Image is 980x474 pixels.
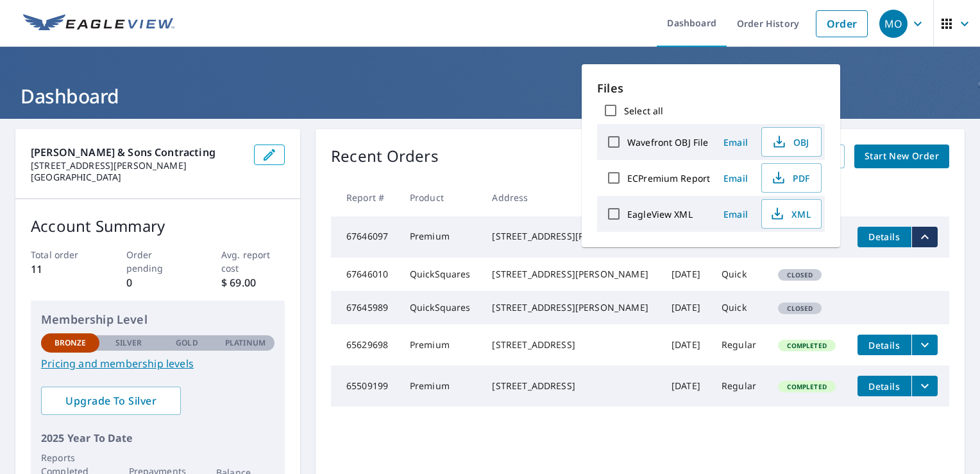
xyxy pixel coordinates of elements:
[225,337,266,349] p: Platinum
[41,311,275,328] p: Membership Level
[31,160,244,171] p: [STREET_ADDRESS][PERSON_NAME]
[779,304,820,313] span: Closed
[715,132,756,152] button: Email
[770,170,811,186] span: PDF
[627,136,708,148] label: Wavefront OBJ File
[857,376,911,396] button: detailsBtn-65509199
[400,179,482,216] th: Product
[779,341,834,350] span: Completed
[715,168,756,188] button: Email
[55,337,87,349] p: Bronze
[31,171,244,183] p: [GEOGRAPHIC_DATA]
[720,172,751,184] span: Email
[911,335,938,355] button: filesDropdownBtn-65629698
[879,10,908,38] div: MO
[779,270,820,279] span: Closed
[857,227,911,247] button: detailsBtn-67646097
[41,356,275,371] a: Pricing and membership levels
[331,216,400,258] td: 67646097
[41,387,181,415] a: Upgrade To Silver
[711,258,768,291] td: Quick
[400,324,482,365] td: Premium
[400,258,482,291] td: QuickSquares
[221,275,285,290] p: $ 69.00
[761,127,822,157] button: OBJ
[51,394,171,408] span: Upgrade To Silver
[865,148,939,164] span: Start New Order
[492,301,650,314] div: [STREET_ADDRESS][PERSON_NAME]
[176,337,198,349] p: Gold
[115,337,142,349] p: Silver
[492,380,650,392] div: [STREET_ADDRESS]
[126,248,190,275] p: Order pending
[627,208,693,220] label: EagleView XML
[492,230,650,243] div: [STREET_ADDRESS][PERSON_NAME]
[400,365,482,407] td: Premium
[126,275,190,290] p: 0
[865,339,904,351] span: Details
[711,365,768,407] td: Regular
[770,134,811,150] span: OBJ
[711,291,768,324] td: Quick
[331,291,400,324] td: 67645989
[661,365,711,407] td: [DATE]
[770,206,811,222] span: XML
[761,199,822,229] button: XML
[911,376,938,396] button: filesDropdownBtn-65509199
[482,179,661,216] th: Address
[331,365,400,407] td: 65509199
[720,136,751,148] span: Email
[597,80,825,97] p: Files
[31,215,285,238] p: Account Summary
[627,172,710,184] label: ECPremium Report
[331,145,439,168] p: Recent Orders
[31,261,94,277] p: 11
[779,382,834,391] span: Completed
[331,258,400,291] td: 67646010
[711,324,768,365] td: Regular
[715,204,756,224] button: Email
[854,145,949,168] a: Start New Order
[624,105,663,117] label: Select all
[31,145,244,160] p: [PERSON_NAME] & Sons Contracting
[857,335,911,355] button: detailsBtn-65629698
[221,248,285,275] p: Avg. report cost
[865,380,904,392] span: Details
[865,231,904,243] span: Details
[31,248,94,261] p: Total order
[15,83,965,109] h1: Dashboard
[23,14,174,33] img: EV Logo
[661,324,711,365] td: [DATE]
[492,338,650,351] div: [STREET_ADDRESS]
[400,216,482,258] td: Premium
[41,430,275,446] p: 2025 Year To Date
[492,268,650,281] div: [STREET_ADDRESS][PERSON_NAME]
[331,324,400,365] td: 65629698
[816,10,868,37] a: Order
[661,258,711,291] td: [DATE]
[661,291,711,324] td: [DATE]
[331,179,400,216] th: Report #
[911,227,938,247] button: filesDropdownBtn-67646097
[720,208,751,220] span: Email
[761,163,822,193] button: PDF
[400,291,482,324] td: QuickSquares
